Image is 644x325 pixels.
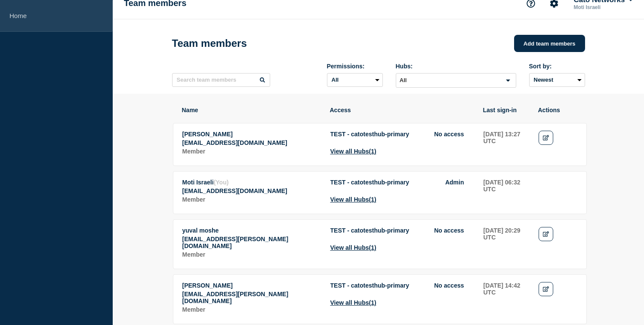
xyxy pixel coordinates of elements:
[369,244,376,251] span: (1)
[330,244,376,251] button: View all Hubs(1)
[330,179,464,186] li: Access to Hub TEST - catotesthub-primary with role Admin
[214,179,229,186] span: (You)
[538,227,578,260] td: Actions: Edit
[539,131,554,145] a: Edit
[182,148,321,155] p: Role: Member
[182,306,321,313] p: Role: Member
[369,196,376,203] span: (1)
[434,131,464,138] span: No access
[330,196,376,203] button: View all Hubs(1)
[182,179,321,186] p: Name: Moti Israeli
[538,106,577,114] th: Actions
[397,75,501,86] input: Search for option
[538,282,578,315] td: Actions: Edit
[182,139,321,146] p: Email: nedvanroi.bautil@catonetworks.com
[182,282,233,289] span: [PERSON_NAME]
[396,73,516,88] div: Search for option
[434,227,464,234] span: No access
[330,227,464,234] li: Access to Hub TEST - catotesthub-primary with role No access
[434,282,464,289] span: No access
[172,73,270,87] input: Search team members
[182,282,321,289] p: Name: Ami Schieber
[182,236,321,249] p: Email: yuval.moshe@catonetworks.com
[182,131,321,138] p: Name: Ned Bautil
[483,130,530,157] td: Last sign-in: 2025-09-07 13:27 UTC
[330,282,464,289] li: Access to Hub TEST - catotesthub-primary with role No access
[182,227,219,234] span: yuval moshe
[539,227,554,241] a: Edit
[330,179,410,186] span: TEST - catotesthub-primary
[330,106,474,114] th: Access
[369,148,376,155] span: (1)
[483,282,530,315] td: Last sign-in: 2025-07-06 14:42 UTC
[538,130,578,157] td: Actions: Edit
[327,63,383,70] div: Permissions:
[445,179,464,186] span: Admin
[182,251,321,258] p: Role: Member
[529,63,585,70] div: Sort by:
[182,291,321,304] p: Email: ami.schieber@catonetworks.com
[182,106,321,114] th: Name
[529,73,585,87] select: Sort by
[330,148,376,155] button: View all Hubs(1)
[572,4,635,10] p: Moti Israeli
[396,63,516,70] div: Hubs:
[330,227,410,234] span: TEST - catotesthub-primary
[539,282,554,296] a: Edit
[182,187,321,194] p: Email: moti.israeli@catonetworks.com
[330,131,464,138] li: Access to Hub TEST - catotesthub-primary with role No access
[182,131,233,138] span: [PERSON_NAME]
[483,178,530,205] td: Last sign-in: 2025-09-11 06:32 UTC
[330,299,376,306] button: View all Hubs(1)
[369,299,376,306] span: (1)
[514,35,585,52] button: Add team members
[327,73,383,87] select: Permissions:
[182,227,321,234] p: Name: yuval moshe
[330,282,410,289] span: TEST - catotesthub-primary
[182,179,214,186] span: Moti Israeli
[538,178,578,205] td: Actions
[182,196,321,203] p: Role: Member
[330,131,410,138] span: TEST - catotesthub-primary
[483,227,530,260] td: Last sign-in: 2025-06-04 20:29 UTC
[483,106,529,114] th: Last sign-in
[172,37,247,49] h1: Team members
